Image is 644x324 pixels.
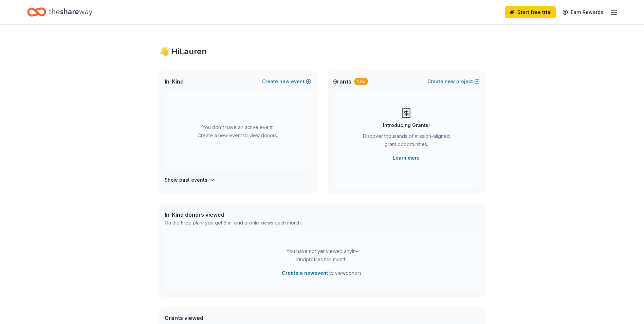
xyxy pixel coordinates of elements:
div: On the Free plan, you get 5 in-kind profile views each month. [165,219,302,227]
span: In-Kind [165,77,184,86]
div: Grants viewed [165,314,298,322]
button: Show past events [165,176,215,184]
span: to view donors . [282,269,363,277]
a: Learn more [393,154,420,162]
span: new [279,77,290,86]
a: Home [27,4,92,20]
h4: Show past events [165,176,207,184]
div: Introducing Grants! [383,121,430,129]
a: Earn Rewards [558,6,607,18]
button: Createnewevent [262,77,311,86]
button: Createnewproject [427,77,480,86]
div: Discover thousands of mission-aligned grant opportunities. [360,132,453,151]
a: Start free trial [505,6,556,18]
div: 👋 Hi Lauren [159,46,485,57]
div: In-Kind donors viewed [165,211,302,219]
button: Create a newevent [282,269,328,277]
div: You have not yet viewed any in-kind profiles this month. [280,247,365,264]
div: New [354,78,368,85]
div: You don't have an active event. Create a new event to view donors. [165,92,311,170]
span: Grants [333,77,351,86]
span: new [445,77,455,86]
